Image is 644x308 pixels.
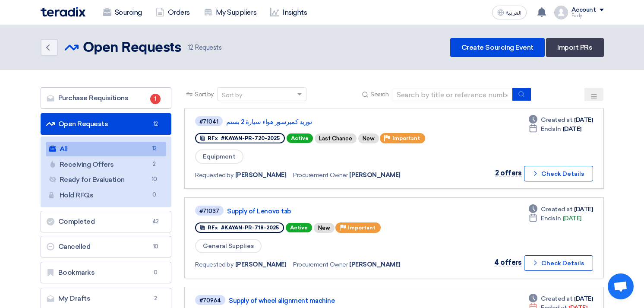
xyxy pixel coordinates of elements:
[293,260,347,269] span: Procurement Owner
[349,260,401,269] span: [PERSON_NAME]
[529,294,593,303] div: [DATE]
[392,88,513,101] input: Search by title or reference number
[46,157,167,172] a: Receiving Offers
[492,6,527,19] button: العربية
[41,113,172,135] a: Open Requests12
[546,38,603,57] a: Import PRs
[608,273,634,299] a: Open chat
[571,6,596,14] div: Account
[149,144,159,153] span: 12
[450,38,545,57] a: Create Sourcing Event
[227,207,443,215] a: Supply of Lenovo tab
[46,188,167,203] a: Hold RFQs
[149,175,159,184] span: 10
[188,43,221,53] span: Requests
[41,211,172,232] a: Completed42
[149,160,159,169] span: 2
[46,172,167,187] a: Ready for Evaluation
[195,149,243,164] span: Equipment
[41,236,172,257] a: Cancelled10
[541,115,572,124] span: Created at
[41,7,85,17] img: Teradix logo
[222,91,242,100] div: Sort by
[293,171,347,180] span: Procurement Owner
[150,294,161,303] span: 2
[529,115,593,124] div: [DATE]
[494,258,521,267] span: 4 offers
[150,120,161,128] span: 12
[41,87,172,109] a: Purchase Requisitions1
[370,90,388,99] span: Search
[96,3,149,22] a: Sourcing
[506,10,521,16] span: العربية
[524,166,593,181] button: Check Details
[221,135,280,141] span: #KAYAN-PR-720-2025
[524,255,593,271] button: Check Details
[195,260,233,269] span: Requested by
[235,171,287,180] span: [PERSON_NAME]
[226,118,442,126] a: توريد كمبرسور هواء سيارة 2 بستم
[541,124,561,133] span: Ends In
[315,133,357,143] div: Last Chance
[208,135,218,141] span: RFx
[287,133,313,143] span: Active
[529,205,593,214] div: [DATE]
[263,3,314,22] a: Insights
[199,119,218,124] div: #71041
[199,298,221,303] div: #70964
[571,13,604,18] div: Fady
[235,260,287,269] span: [PERSON_NAME]
[149,191,159,200] span: 0
[358,133,379,143] div: New
[208,225,218,231] span: RFx
[221,225,279,231] span: #KAYAN-PR-718-2025
[541,214,561,223] span: Ends In
[349,171,401,180] span: [PERSON_NAME]
[83,39,181,57] h2: Open Requests
[150,217,161,226] span: 42
[348,225,376,231] span: Important
[392,135,420,141] span: Important
[554,6,568,19] img: profile_test.png
[195,90,214,99] span: Sort by
[188,44,193,51] span: 12
[41,262,172,283] a: Bookmarks0
[286,223,312,232] span: Active
[199,208,219,214] div: #71037
[541,205,572,214] span: Created at
[495,169,521,177] span: 2 offers
[195,171,233,180] span: Requested by
[150,242,161,251] span: 10
[195,239,262,253] span: General Supplies
[150,94,161,104] span: 1
[197,3,263,22] a: My Suppliers
[314,223,335,233] div: New
[529,214,581,223] div: [DATE]
[150,268,161,277] span: 0
[229,297,445,305] a: Supply of wheel alignment machine
[149,3,197,22] a: Orders
[529,124,581,133] div: [DATE]
[541,294,572,303] span: Created at
[46,142,167,156] a: All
